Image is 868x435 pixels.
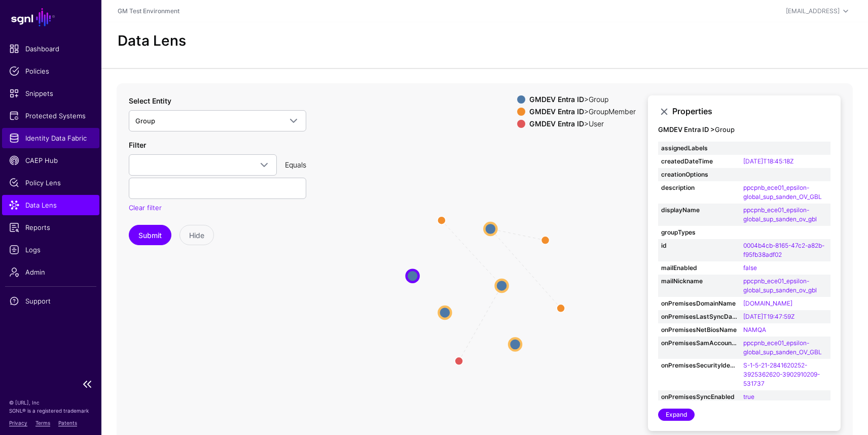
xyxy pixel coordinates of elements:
a: Logs [2,240,99,260]
a: ppcpnb_ece01_epsilon-global_sup_sanden_OV_GBL [743,339,822,356]
a: Clear filter [129,204,162,212]
span: Data Lens [9,200,92,210]
label: Select Entity [129,95,171,106]
a: S-1-5-21-2841620252-3925362620-3902910209-531737 [743,361,820,387]
p: © [URL], Inc [9,398,92,407]
a: Data Lens [2,195,99,215]
div: > GroupMember [527,108,638,116]
a: Expand [658,409,695,421]
span: Policy Lens [9,178,92,188]
div: > User [527,120,638,128]
div: > Group [527,95,638,104]
strong: description [661,183,737,192]
button: Hide [179,225,214,245]
span: Policies [9,66,92,76]
span: Admin [9,267,92,277]
a: Terms [35,420,50,426]
a: Privacy [9,420,27,426]
a: SGNL [6,6,95,28]
a: [DATE]T18:45:18Z [743,157,793,165]
span: Dashboard [9,44,92,54]
strong: mailNickname [661,277,737,286]
span: Group [135,117,155,125]
a: CAEP Hub [2,150,99,171]
h2: Data Lens [118,32,186,50]
a: Protected Systems [2,106,99,126]
span: Logs [9,245,92,255]
strong: id [661,241,737,250]
strong: displayName [661,206,737,215]
strong: assignedLabels [661,144,737,153]
strong: onPremisesSamAccountName [661,339,737,348]
a: ppcpnb_ece01_epsilon-global_sup_sanden_ov_gbl [743,277,817,294]
a: false [743,264,757,272]
a: true [743,393,754,400]
strong: createdDateTime [661,157,737,166]
strong: GMDEV Entra ID [529,119,584,128]
span: Identity Data Fabric [9,133,92,143]
span: Snippets [9,88,92,98]
button: Submit [129,225,171,245]
p: SGNL® is a registered trademark [9,407,92,415]
a: ppcpnb_ece01_epsilon-global_sup_sanden_OV_GBL [743,184,822,200]
a: Policy Lens [2,173,99,193]
a: Policies [2,61,99,81]
strong: groupTypes [661,228,737,237]
strong: onPremisesNetBiosName [661,325,737,334]
span: Support [9,296,92,306]
strong: onPremisesLastSyncDateTime [661,312,737,321]
h4: Group [658,126,830,134]
a: [DATE]T19:47:59Z [743,313,794,320]
strong: creationOptions [661,170,737,179]
div: [EMAIL_ADDRESS] [786,7,840,16]
strong: onPremisesSecurityIdentifier [661,361,737,370]
a: ppcpnb_ece01_epsilon-global_sup_sanden_ov_gbl [743,206,817,223]
strong: GMDEV Entra ID [529,95,584,104]
div: Equals [281,159,310,170]
span: Reports [9,222,92,232]
strong: GMDEV Entra ID [529,107,584,116]
a: 0004b4cb-8165-47c2-a82b-f95fb38adf02 [743,242,824,258]
a: Reports [2,217,99,238]
strong: mailEnabled [661,263,737,273]
a: Patents [58,420,77,426]
a: GM Test Environment [118,7,179,15]
strong: GMDEV Entra ID > [658,125,715,133]
a: Identity Data Fabric [2,128,99,148]
a: Admin [2,262,99,282]
strong: onPremisesDomainName [661,299,737,308]
span: CAEP Hub [9,155,92,165]
a: Snippets [2,83,99,104]
span: Protected Systems [9,111,92,121]
h3: Properties [672,107,830,116]
label: Filter [129,140,146,150]
a: NAMQA [743,326,766,333]
a: Dashboard [2,39,99,59]
strong: onPremisesSyncEnabled [661,392,737,401]
a: [DOMAIN_NAME] [743,299,792,307]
